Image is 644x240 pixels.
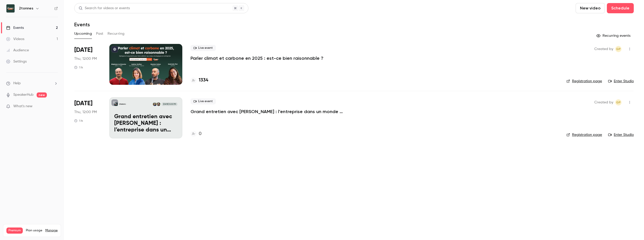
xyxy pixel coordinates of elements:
a: Registration page [566,79,602,84]
span: [DATE] [74,99,92,107]
div: Events [6,25,24,30]
p: 2tonnes [119,103,126,105]
li: help-dropdown-opener [6,81,58,86]
div: 1 h [74,119,83,123]
a: SpeakerHub [13,92,34,98]
span: Live event [191,45,216,51]
img: Pierre-Alix Lloret-Bavai [157,102,160,106]
h6: 2tonnes [19,6,33,11]
span: Gabrielle Piot [615,46,621,52]
span: Created by [594,46,613,52]
a: Manage [45,229,58,233]
div: 1 h [74,65,83,69]
a: Enter Studio [608,79,634,84]
button: Recurring [108,30,125,38]
span: Live event [191,98,216,104]
button: Past [96,30,103,38]
span: Created by [594,99,613,105]
button: New video [576,3,605,13]
span: [DATE] [74,46,92,54]
h1: Events [74,21,90,28]
div: Oct 16 Thu, 12:00 PM (Europe/Paris) [74,97,101,138]
img: 2tonnes [6,4,15,13]
div: Videos [6,37,24,42]
div: Audience [6,48,29,53]
a: Registration page [566,132,602,137]
span: Thu, 12:00 PM [74,56,97,61]
button: Upcoming [74,30,92,38]
a: 1334 [191,77,208,84]
button: Recurring events [594,32,634,40]
span: new [37,92,47,98]
img: Frédéric Mazzella [153,102,156,106]
iframe: Noticeable Trigger [52,104,58,109]
span: Thu, 12:00 PM [74,110,97,115]
a: Parler climat et carbone en 2025 : est-ce bien raisonnable ? [191,55,323,61]
span: Premium [6,227,23,234]
span: Help [13,81,21,86]
span: Gabrielle Piot [615,99,621,105]
span: Plan usage [26,229,42,233]
div: Sep 18 Thu, 12:00 PM (Europe/Paris) [74,44,101,85]
a: Grand entretien avec Frédéric Mazzella : l’entreprise dans un monde en crises 2tonnesPierre-Alix ... [109,97,182,138]
div: Search for videos or events [79,6,130,11]
span: GP [616,46,621,52]
h4: 1334 [199,77,208,84]
p: Grand entretien avec [PERSON_NAME] : l’entreprise dans un monde en crises [114,114,177,133]
span: What's new [13,104,33,109]
div: Settings [6,59,27,64]
button: Schedule [607,3,634,13]
a: 0 [191,130,202,137]
span: [DATE] 12:00 PM [162,102,177,106]
a: Grand entretien avec [PERSON_NAME] : l’entreprise dans un monde en crises [191,109,344,115]
a: Enter Studio [608,132,634,137]
span: GP [616,99,621,105]
h4: 0 [199,130,202,137]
